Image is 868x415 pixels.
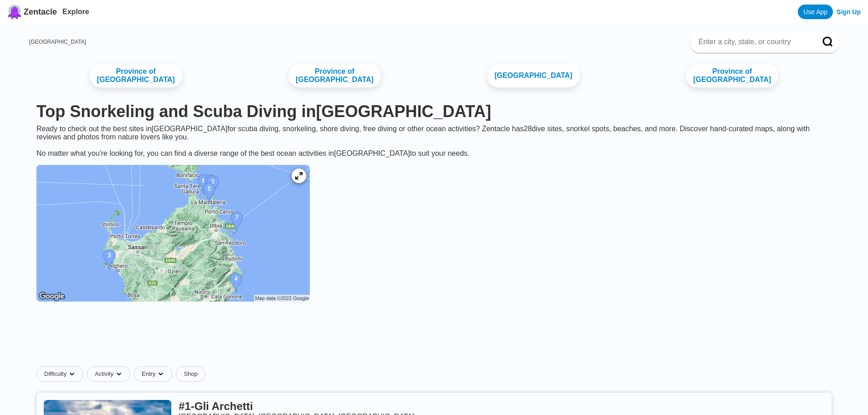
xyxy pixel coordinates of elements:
[157,370,164,378] img: dropdown caret
[698,37,810,46] input: Enter a city, state, or country
[142,370,155,378] span: Entry
[95,370,113,378] span: Activity
[90,64,182,87] a: Province of [GEOGRAPHIC_DATA]
[7,5,57,19] a: Zentacle logoZentacle
[7,5,22,19] img: Zentacle logo
[29,158,317,311] a: Sardinia dive site map
[29,125,839,158] div: Ready to check out the best sites in [GEOGRAPHIC_DATA] for scuba diving, snorkeling, shore diving...
[798,5,833,19] a: Use App
[134,366,176,382] button: Entrydropdown caret
[288,64,381,87] a: Province of [GEOGRAPHIC_DATA]
[686,64,778,87] a: Province of [GEOGRAPHIC_DATA]
[68,370,76,378] img: dropdown caret
[487,64,580,87] a: [GEOGRAPHIC_DATA]
[29,39,86,45] a: [GEOGRAPHIC_DATA]
[24,7,57,17] span: Zentacle
[62,8,89,15] a: Explore
[115,370,123,378] img: dropdown caret
[36,102,832,121] h1: Top Snorkeling and Scuba Diving in [GEOGRAPHIC_DATA]
[837,8,861,15] a: Sign Up
[44,370,67,378] span: Difficulty
[36,165,310,302] img: Sardinia dive site map
[36,366,87,382] button: Difficultydropdown caret
[87,366,134,382] button: Activitydropdown caret
[176,366,205,382] a: Shop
